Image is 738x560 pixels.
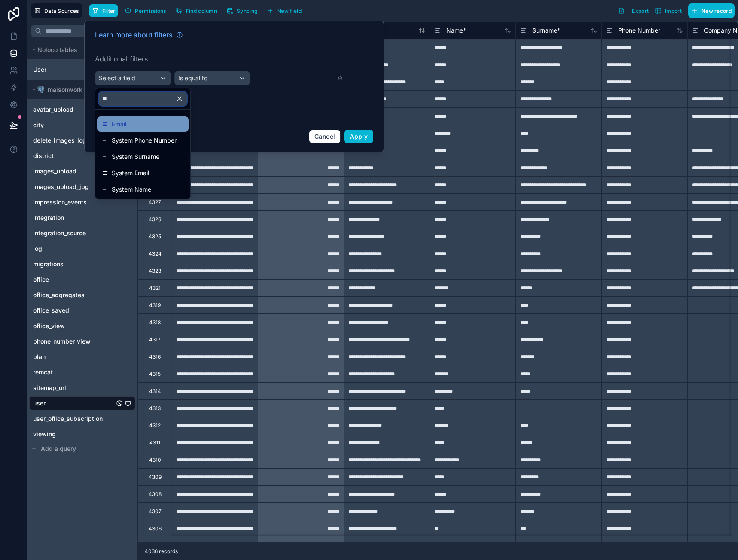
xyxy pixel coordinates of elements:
div: 4311 [149,439,160,446]
button: Find column [173,4,220,17]
span: Import [665,8,682,14]
div: 4306 [149,525,162,532]
span: System Surname [112,152,159,162]
div: 4307 [149,508,162,515]
span: Name * [446,26,466,35]
div: 4314 [149,388,161,395]
div: 4324 [149,250,162,257]
div: 4312 [149,422,161,429]
span: Surname * [532,26,560,35]
div: 4316 [149,353,161,360]
span: Data Sources [44,8,79,14]
span: Email [112,119,126,129]
div: 4317 [149,336,161,343]
span: Syncing [237,8,257,14]
div: 4305 [149,542,162,549]
button: Export [615,3,652,18]
button: New field [264,4,305,17]
div: 4326 [149,216,161,223]
button: Filter [89,4,119,17]
div: 4327 [149,199,161,206]
a: Permissions [122,4,172,17]
span: Permissions [135,8,166,14]
div: 4308 [149,491,162,498]
span: System Name [112,184,151,195]
span: 4036 records [145,548,178,555]
button: Permissions [122,4,169,17]
div: 4315 [149,371,161,377]
div: 4321 [149,285,161,292]
span: Filter [102,8,116,14]
span: Find column [186,8,217,14]
span: System Phone Number [112,135,177,146]
span: System Email [112,168,149,178]
span: New record [701,8,732,14]
div: 4319 [149,302,161,309]
div: 4318 [149,319,161,326]
button: New record [688,3,735,18]
button: Syncing [223,4,260,17]
div: 4309 [149,474,162,481]
a: Syncing [223,4,264,17]
div: 4323 [149,268,161,274]
button: Import [652,3,685,18]
div: 4310 [149,457,161,463]
div: 4313 [149,405,161,412]
span: Export [632,8,649,14]
button: Data Sources [31,3,82,18]
div: 4325 [149,233,161,240]
a: New record [685,3,735,18]
span: New field [277,8,302,14]
span: Phone Number [618,26,660,35]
